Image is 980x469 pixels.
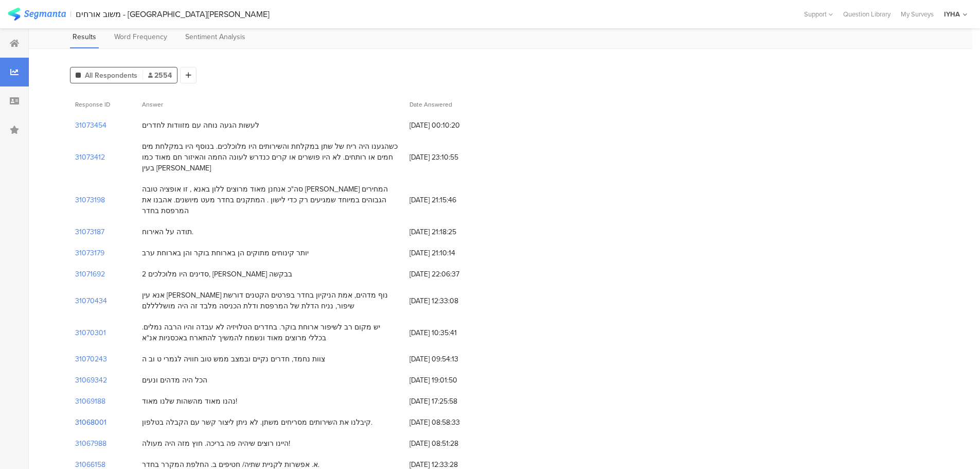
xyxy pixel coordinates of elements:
[73,31,96,42] span: Results
[409,248,492,258] span: [DATE] 21:10:14
[142,100,163,109] span: Answer
[409,417,492,428] span: [DATE] 08:58:33
[75,152,105,163] section: 31073412
[76,9,270,19] div: משוב אורחים - [GEOGRAPHIC_DATA][PERSON_NAME]
[75,100,110,109] span: Response ID
[409,375,492,386] span: [DATE] 19:01:50
[409,269,492,280] span: [DATE] 22:06:37
[142,375,207,386] div: הכל היה מדהים ונעים
[75,195,105,205] section: 31073198
[75,227,104,237] section: 31073187
[142,417,372,428] div: קיבלנו את השירותים מסריחים משתן. לא ניתן ליצור קשר עם הקבלה בטלפון.
[409,227,492,237] span: [DATE] 21:18:25
[804,6,833,22] div: Support
[75,375,107,386] section: 31069342
[142,184,399,216] div: סה"כ אנחנן מאוד מרוצים ללון באנא , זו אופציה טובה [PERSON_NAME] המחירים הגבוהים במיוחד שמגיעים רק...
[85,70,137,81] span: All Respondents
[142,396,237,407] div: נהנו מאוד מהשהות שלנו מאוד!
[142,269,292,280] div: 2 סדינים היו מלוכלכים, [PERSON_NAME] בבקשה
[142,438,290,449] div: היינו רוצים שיהיה פה בריכה. חוץ מזה היה מעולה!
[409,396,492,407] span: [DATE] 17:25:58
[409,120,492,131] span: [DATE] 00:10:20
[142,322,399,343] div: יש מקום רב לשיפור ארוחת בוקר. בחדרים הטלויזיה לא עבדה והיו הרבה נמלים. בכללי מרוצים מאוד ונשמח לה...
[75,396,105,407] section: 31069188
[142,290,399,311] div: אנא עין [PERSON_NAME] נוף מדהים, אמת הניקיון בחדר בפרטים הקטנים דורשת שיפור, נניח הדלת של המרפסת ...
[70,8,72,20] div: |
[114,31,167,42] span: Word Frequency
[838,9,896,19] a: Question Library
[142,248,309,258] div: יותר קינוחים מתוקים הן בארוחת בוקר והן בארוחת ערב
[142,227,193,237] div: תודה על האירוח.
[148,70,172,81] span: 2554
[185,31,245,42] span: Sentiment Analysis
[75,120,106,131] section: 31073454
[896,9,939,19] a: My Surveys
[75,354,107,364] section: 31070243
[75,438,106,449] section: 31067988
[409,438,492,449] span: [DATE] 08:51:28
[409,354,492,364] span: [DATE] 09:54:13
[409,100,452,109] span: Date Answered
[142,354,325,364] div: צוות נחמד, חדרים נקיים ובמצב ממש טוב חוויה לגמרי ט וב ה
[142,120,259,131] div: לעשות הגעה נוחה עם מזוודות לחדרים
[75,269,105,280] section: 31071692
[75,327,106,338] section: 31070301
[75,296,107,306] section: 31070434
[944,9,960,19] div: IYHA
[75,248,104,258] section: 31073179
[8,8,66,21] img: segmanta logo
[409,296,492,306] span: [DATE] 12:33:08
[75,417,106,428] section: 31068001
[409,195,492,205] span: [DATE] 21:15:46
[409,152,492,163] span: [DATE] 23:10:55
[409,327,492,338] span: [DATE] 10:35:41
[142,141,399,173] div: כשהגענו היה ריח של שתן במקלחת והשירותים היו מלוכלכים. בנוסף היו במקלחת מים חמים או רותחים. לא היו...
